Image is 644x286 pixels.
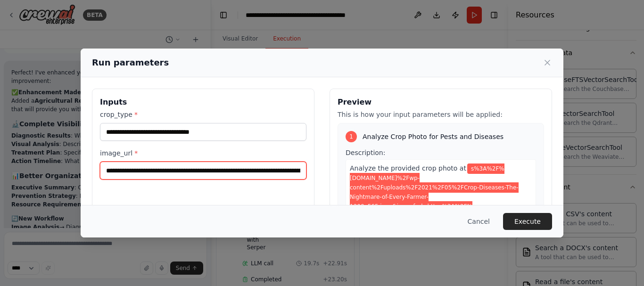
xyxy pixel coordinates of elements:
[503,213,552,230] button: Execute
[100,97,306,108] h3: Inputs
[338,97,544,108] h3: Preview
[363,132,504,141] span: Analyze Crop Photo for Pests and Diseases
[100,148,306,158] label: image_url
[346,149,385,156] span: Description:
[92,56,169,69] h2: Run parameters
[338,110,544,119] p: This is how your input parameters will be applied:
[100,110,306,119] label: crop_type
[346,131,357,142] div: 1
[460,213,497,230] button: Cancel
[350,164,466,172] span: Analyze the provided crop photo at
